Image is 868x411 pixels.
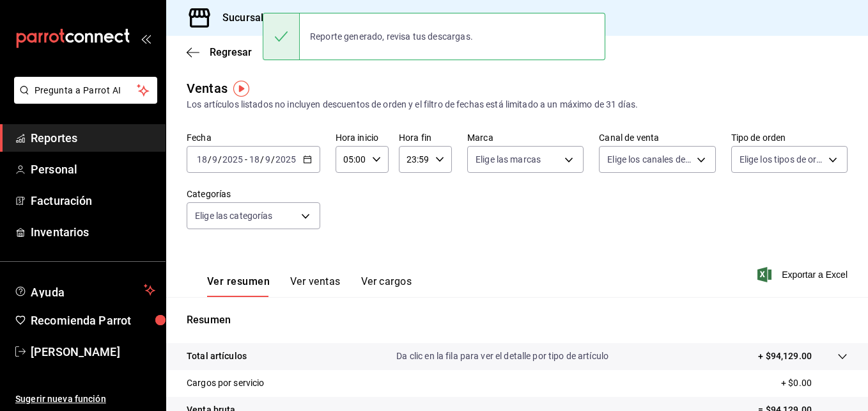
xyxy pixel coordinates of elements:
[249,154,260,165] input: --
[271,154,275,165] span: /
[208,154,212,165] span: /
[31,223,155,241] span: Inventarios
[599,133,715,142] label: Canal de venta
[265,154,271,165] input: --
[260,154,264,165] span: /
[212,10,436,26] h3: Sucursal: [PERSON_NAME] ([PERSON_NAME])
[31,282,139,298] span: Ayuda
[467,133,584,142] label: Marca
[245,154,247,165] span: -
[187,350,247,363] p: Total artículos
[31,161,155,178] span: Personal
[290,275,341,297] button: Ver ventas
[187,312,848,328] p: Resumen
[336,133,389,142] label: Hora inicio
[210,46,252,58] span: Regresar
[212,154,218,165] input: --
[31,343,155,360] span: [PERSON_NAME]
[396,350,608,363] p: Da clic en la fila para ver el detalle por tipo de artículo
[141,33,151,44] button: open_drawer_menu
[31,192,155,209] span: Facturación
[195,209,273,222] span: Elige las categorías
[607,153,692,166] span: Elige los canales de venta
[760,267,848,282] button: Exportar a Excel
[731,133,848,142] label: Tipo de orden
[35,84,137,97] span: Pregunta a Parrot AI
[740,153,824,166] span: Elige los tipos de orden
[758,350,812,363] p: + $94,129.00
[218,154,222,165] span: /
[275,154,297,165] input: ----
[196,154,208,165] input: --
[14,77,157,104] button: Pregunta a Parrot AI
[187,79,228,98] div: Ventas
[781,376,848,390] p: + $0.00
[187,376,265,390] p: Cargos por servicio
[31,312,155,329] span: Recomienda Parrot
[187,46,252,58] button: Regresar
[207,275,412,297] div: navigation tabs
[207,275,270,297] button: Ver resumen
[300,22,483,51] div: Reporte generado, revisa tus descargas.
[187,133,320,142] label: Fecha
[9,93,157,106] a: Pregunta a Parrot AI
[361,275,412,297] button: Ver cargos
[233,81,249,97] img: Tooltip marker
[399,133,452,142] label: Hora fin
[187,98,848,111] div: Los artículos listados no incluyen descuentos de orden y el filtro de fechas está limitado a un m...
[222,154,244,165] input: ----
[476,153,541,166] span: Elige las marcas
[15,392,155,406] span: Sugerir nueva función
[187,189,320,198] label: Categorías
[31,129,155,147] span: Reportes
